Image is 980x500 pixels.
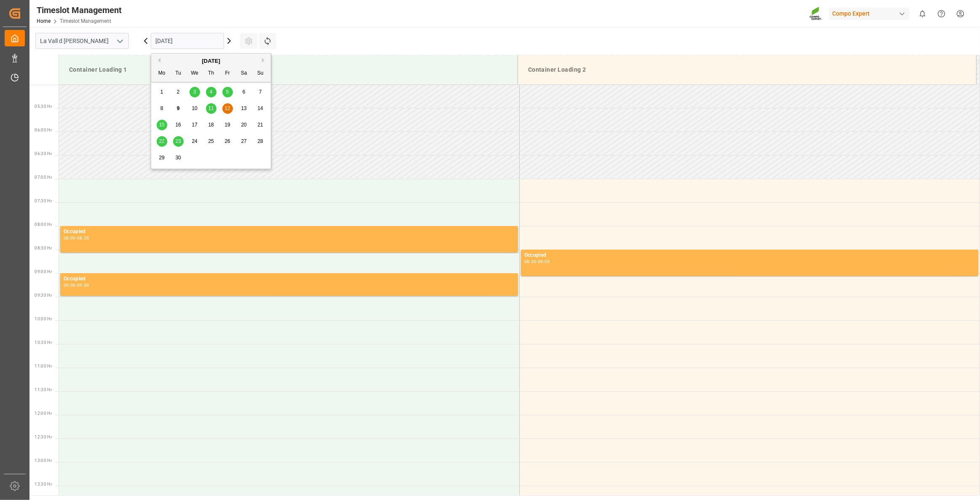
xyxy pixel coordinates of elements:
[175,155,181,161] span: 30
[157,120,167,130] div: Choose Monday, September 15th, 2025
[222,136,233,147] div: Choose Friday, September 26th, 2025
[224,122,230,128] span: 19
[239,103,249,114] div: Choose Saturday, September 13th, 2025
[243,89,246,95] span: 6
[35,387,52,392] span: 11:30 Hr
[113,35,126,48] button: open menu
[239,136,249,147] div: Choose Saturday, September 27th, 2025
[160,105,163,111] span: 8
[239,120,249,130] div: Choose Saturday, September 20th, 2025
[35,222,52,227] span: 08:00 Hr
[35,364,52,368] span: 11:00 Hr
[524,260,537,263] div: 08:30
[222,68,233,79] div: Fr
[173,153,184,163] div: Choose Tuesday, September 30th, 2025
[190,87,200,97] div: Choose Wednesday, September 3rd, 2025
[173,87,184,97] div: Choose Tuesday, September 2nd, 2025
[226,89,229,95] span: 5
[537,260,538,263] div: -
[193,89,196,95] span: 3
[175,122,181,128] span: 16
[37,4,122,16] div: Timeslot Management
[35,340,52,345] span: 10:30 Hr
[224,138,230,144] span: 26
[77,236,89,240] div: 08:35
[173,136,184,147] div: Choose Tuesday, September 23rd, 2025
[157,153,167,163] div: Choose Monday, September 29th, 2025
[155,58,160,63] button: Previous Month
[173,120,184,130] div: Choose Tuesday, September 16th, 2025
[913,4,932,23] button: show 0 new notifications
[241,105,246,111] span: 13
[37,18,51,24] a: Home
[524,251,975,260] div: Occupied
[159,122,164,128] span: 15
[35,293,52,298] span: 09:30 Hr
[255,87,266,97] div: Choose Sunday, September 7th, 2025
[259,89,262,95] span: 7
[190,120,200,130] div: Choose Wednesday, September 17th, 2025
[210,89,213,95] span: 4
[538,260,550,263] div: 09:05
[206,87,216,97] div: Choose Thursday, September 4th, 2025
[157,136,167,147] div: Choose Monday, September 22nd, 2025
[192,138,197,144] span: 24
[809,6,823,21] img: Screenshot%202023-09-29%20at%2010.02.21.png_1712312052.png
[255,68,266,79] div: Su
[35,482,52,487] span: 13:30 Hr
[35,104,52,109] span: 05:30 Hr
[525,62,969,78] div: Container Loading 2
[159,138,164,144] span: 22
[190,136,200,147] div: Choose Wednesday, September 24th, 2025
[932,4,951,23] button: Help Center
[224,105,230,111] span: 12
[159,155,164,161] span: 29
[35,128,52,132] span: 06:00 Hr
[35,458,52,463] span: 13:00 Hr
[35,269,52,274] span: 09:00 Hr
[157,87,167,97] div: Choose Monday, September 1st, 2025
[35,175,52,180] span: 07:00 Hr
[255,103,266,114] div: Choose Sunday, September 14th, 2025
[206,136,216,147] div: Choose Thursday, September 25th, 2025
[35,33,129,49] input: Type to search/select
[64,228,515,236] div: Occupied
[76,236,77,240] div: -
[64,236,76,240] div: 08:00
[157,103,167,114] div: Choose Monday, September 8th, 2025
[151,33,224,49] input: DD.MM.YYYY
[35,411,52,416] span: 12:00 Hr
[222,87,233,97] div: Choose Friday, September 5th, 2025
[154,84,269,166] div: month 2025-09
[35,246,52,250] span: 08:30 Hr
[239,68,249,79] div: Sa
[208,122,214,128] span: 18
[192,122,197,128] span: 17
[190,68,200,79] div: We
[173,103,184,114] div: Choose Tuesday, September 9th, 2025
[257,105,263,111] span: 14
[35,317,52,321] span: 10:00 Hr
[208,138,214,144] span: 25
[208,105,214,111] span: 11
[190,103,200,114] div: Choose Wednesday, September 10th, 2025
[77,283,89,287] div: 09:30
[222,103,233,114] div: Choose Friday, September 12th, 2025
[255,120,266,130] div: Choose Sunday, September 21st, 2025
[239,87,249,97] div: Choose Saturday, September 6th, 2025
[64,275,515,283] div: Occupied
[206,68,216,79] div: Th
[262,58,267,63] button: Next Month
[206,120,216,130] div: Choose Thursday, September 18th, 2025
[64,283,76,287] div: 09:00
[66,62,511,78] div: Container Loading 1
[206,103,216,114] div: Choose Thursday, September 11th, 2025
[255,136,266,147] div: Choose Sunday, September 28th, 2025
[175,138,181,144] span: 23
[222,120,233,130] div: Choose Friday, September 19th, 2025
[829,8,910,20] div: Compo Expert
[257,138,263,144] span: 28
[76,283,77,287] div: -
[177,105,180,111] span: 9
[35,435,52,439] span: 12:30 Hr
